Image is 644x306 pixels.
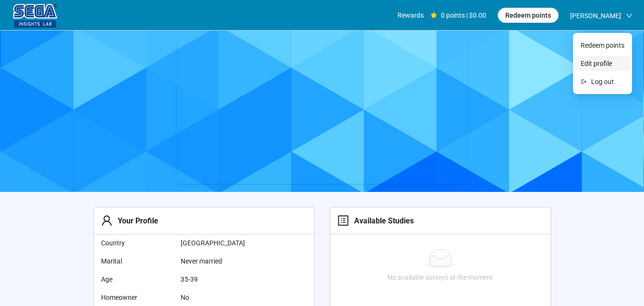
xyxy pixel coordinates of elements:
span: [PERSON_NAME] [570,0,621,31]
div: Your Profile [112,215,158,227]
span: Age [101,274,173,285]
span: Marital [101,256,173,266]
span: user [101,215,112,226]
div: Available Studies [349,215,414,227]
span: profile [337,215,349,226]
span: down [626,12,633,19]
span: Edit profile [581,58,624,69]
span: [GEOGRAPHIC_DATA] [181,238,276,248]
span: Redeem points [581,40,624,51]
div: No available surveys at the moment [334,272,547,283]
span: Log out [591,76,624,87]
span: star [430,12,437,19]
span: Never married [181,256,276,266]
span: No [181,292,276,303]
span: Redeem points [505,10,551,21]
span: 35-39 [181,274,276,285]
span: Country [101,238,173,248]
button: Redeem points [498,8,559,23]
span: Homeowner [101,292,173,303]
